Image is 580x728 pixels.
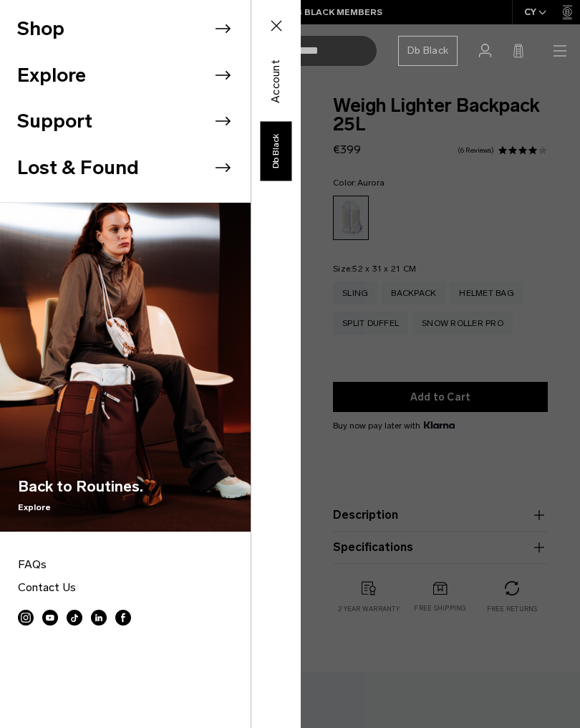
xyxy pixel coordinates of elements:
a: Db Black [260,121,291,181]
span: Account [268,59,285,103]
span: Explore [18,501,143,514]
a: FAQs [18,553,233,576]
a: Account [261,72,291,90]
a: Contact Us [18,576,233,599]
span: Back to Routines. [18,475,143,498]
